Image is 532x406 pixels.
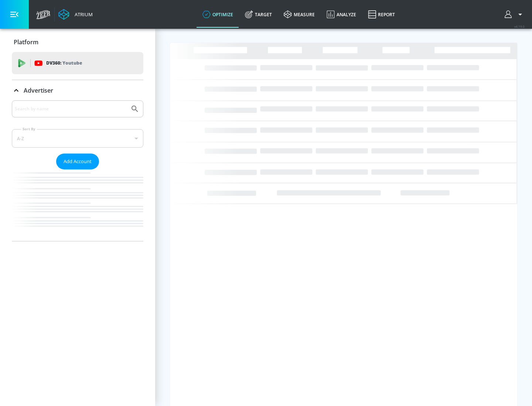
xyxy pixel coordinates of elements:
input: Search by name [15,104,127,114]
div: Platform [12,32,143,52]
div: Advertiser [12,80,143,101]
a: measure [278,1,321,28]
p: Youtube [62,59,82,67]
div: A-Z [12,129,143,148]
p: Platform [14,38,38,46]
nav: list of Advertiser [12,169,143,241]
span: v 4.19.0 [514,24,525,28]
div: Atrium [72,11,93,18]
p: Advertiser [24,86,53,94]
label: Sort By [21,127,37,131]
div: DV360: Youtube [12,52,143,74]
div: Advertiser [12,100,143,241]
a: optimize [197,1,239,28]
a: Analyze [321,1,362,28]
p: DV360: [46,59,82,67]
button: Add Account [56,154,99,169]
a: Atrium [58,9,93,20]
a: Report [362,1,401,28]
a: Target [239,1,278,28]
span: Add Account [64,157,92,166]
